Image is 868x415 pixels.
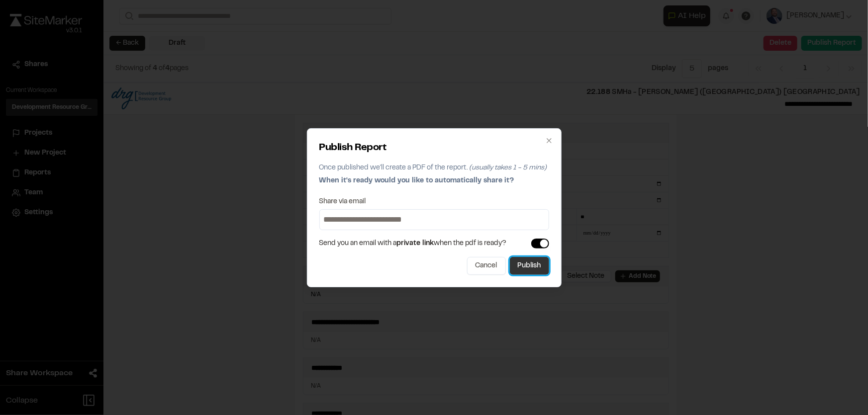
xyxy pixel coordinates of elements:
[319,238,507,249] span: Send you an email with a when the pdf is ready?
[319,141,549,156] h2: Publish Report
[397,241,434,247] span: private link
[510,257,549,275] button: Publish
[319,198,366,205] label: Share via email
[319,178,514,184] span: When it's ready would you like to automatically share it?
[470,165,547,171] span: (usually takes 1 - 5 mins)
[319,163,549,173] p: Once published we'll create a PDF of the report.
[467,257,506,275] button: Cancel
